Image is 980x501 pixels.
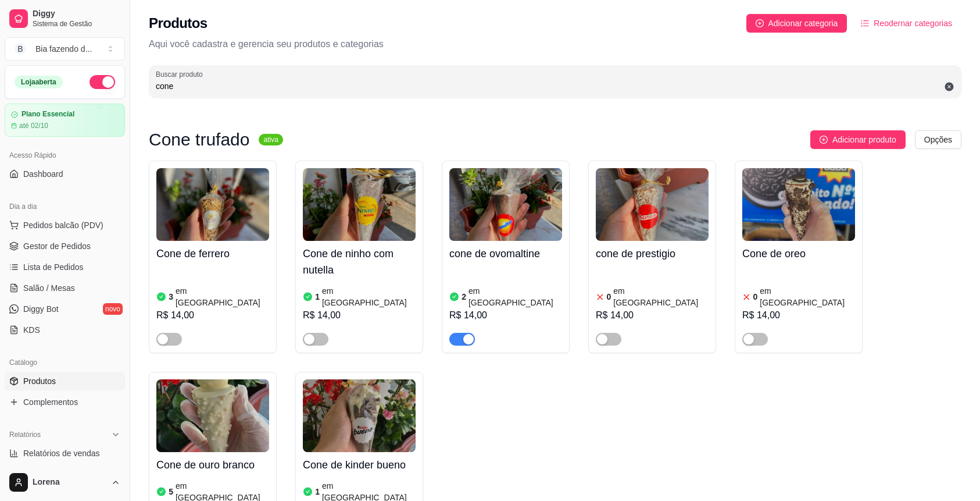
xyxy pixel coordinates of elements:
a: Relatórios de vendas [5,444,125,463]
a: Lista de Pedidos [5,258,125,276]
span: Salão / Mesas [23,282,75,294]
a: Diggy Botnovo [5,300,125,318]
span: Lista de Pedidos [23,261,84,273]
span: Complementos [23,396,78,408]
span: plus-circle [756,19,764,27]
img: product-image [156,168,269,241]
button: Adicionar categoria [746,14,847,33]
h3: Cone trufado [149,133,249,147]
img: product-image [156,379,269,452]
a: Produtos [5,372,125,390]
span: Opções [924,133,952,146]
button: Opções [915,130,961,149]
button: Select a team [5,37,125,61]
article: 2 [462,291,466,303]
span: Gestor de Pedidos [23,240,91,252]
h4: cone de ovomaltine [449,246,562,262]
span: Lorena [33,477,106,488]
span: Dashboard [23,168,63,180]
a: Plano Essencialaté 02/10 [5,104,125,137]
a: KDS [5,321,125,339]
h4: Cone de ouro branco [156,457,269,473]
img: product-image [303,379,416,452]
span: Pedidos balcão (PDV) [23,219,103,231]
article: 0 [753,291,758,303]
span: plus-circle [820,136,828,144]
span: Relatórios [9,430,41,439]
span: Sistema de Gestão [33,19,120,29]
sup: ativa [259,134,282,145]
button: Adicionar produto [810,130,906,149]
article: em [GEOGRAPHIC_DATA] [760,285,855,308]
label: Buscar produto [156,69,207,79]
a: Gestor de Pedidos [5,237,125,255]
div: Loja aberta [15,76,63,88]
img: product-image [742,168,855,241]
article: em [GEOGRAPHIC_DATA] [176,285,269,308]
article: em [GEOGRAPHIC_DATA] [613,285,709,308]
article: 0 [607,291,611,303]
article: até 02/10 [19,121,48,130]
span: Adicionar produto [832,133,896,146]
h4: Cone de ninho com nutella [303,246,416,278]
div: Catálogo [5,353,125,372]
a: DiggySistema de Gestão [5,5,125,33]
article: 1 [315,486,320,498]
img: product-image [596,168,709,241]
button: Lorena [5,468,125,496]
article: em [GEOGRAPHIC_DATA] [468,285,562,308]
input: Buscar produto [156,80,954,92]
span: Diggy [33,9,120,19]
a: Dashboard [5,165,125,183]
article: 3 [169,291,173,303]
span: Produtos [23,375,56,387]
span: ordered-list [861,19,869,27]
span: Adicionar categoria [768,17,838,30]
div: R$ 14,00 [156,308,269,322]
a: Salão / Mesas [5,279,125,297]
div: Dia a dia [5,197,125,216]
span: KDS [23,324,40,336]
a: Complementos [5,393,125,411]
button: Pedidos balcão (PDV) [5,216,125,234]
h4: Cone de oreo [742,246,855,262]
span: Relatórios de vendas [23,447,100,459]
div: R$ 14,00 [742,308,855,322]
h4: cone de prestigio [596,246,709,262]
p: Aqui você cadastra e gerencia seu produtos e categorias [149,37,961,51]
span: Reodernar categorias [874,17,952,30]
button: Alterar Status [90,75,115,89]
img: product-image [303,168,416,241]
h4: Cone de ferrero [156,246,269,262]
div: Bia fazendo d ... [35,43,92,55]
h4: Cone de kinder bueno [303,457,416,473]
h2: Produtos [149,14,208,33]
button: Reodernar categorias [852,14,961,33]
article: 1 [315,291,320,303]
article: 5 [169,486,173,498]
div: R$ 14,00 [449,308,562,322]
img: product-image [449,168,562,241]
div: Acesso Rápido [5,146,125,165]
article: em [GEOGRAPHIC_DATA] [322,285,416,308]
article: Plano Essencial [22,110,74,119]
span: B [15,43,26,55]
div: R$ 14,00 [596,308,709,322]
div: R$ 14,00 [303,308,416,322]
span: Diggy Bot [23,303,59,315]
